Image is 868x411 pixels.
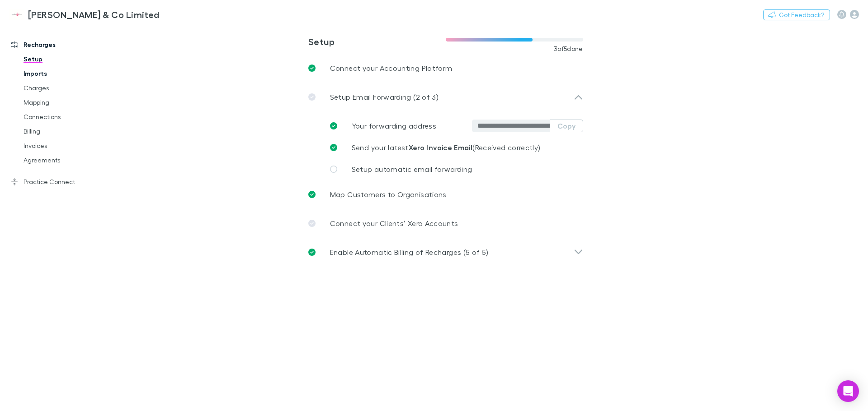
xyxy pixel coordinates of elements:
[330,63,453,74] p: Connect your Accounting Platform
[409,143,473,152] strong: Xero Invoice Email
[323,137,583,158] a: Send your latestXero Invoice Email(Received correctly)
[14,52,122,66] a: Setup
[4,4,165,25] a: [PERSON_NAME] & Co Limited
[330,189,447,200] p: Map Customers to Organisations
[14,124,122,139] a: Billing
[9,9,24,20] img: Epplett & Co Limited's Logo
[330,218,458,229] p: Connect your Clients’ Xero Accounts
[550,120,583,132] button: Copy
[301,209,590,238] a: Connect your Clients’ Xero Accounts
[301,180,590,209] a: Map Customers to Organisations
[330,92,439,102] p: Setup Email Forwarding (2 of 3)
[14,139,122,153] a: Invoices
[837,380,859,402] div: Open Intercom Messenger
[554,45,583,52] span: 3 of 5 done
[352,165,472,173] span: Setup automatic email forwarding
[352,143,541,152] span: Send your latest (Received correctly)
[308,36,446,47] h3: Setup
[14,95,122,110] a: Mapping
[330,247,489,258] p: Enable Automatic Billing of Recharges (5 of 5)
[323,158,583,180] a: Setup automatic email forwarding
[28,9,160,20] h3: [PERSON_NAME] & Co Limited
[352,121,436,130] span: Your forwarding address
[763,9,830,20] button: Got Feedback?
[2,37,122,52] a: Recharges
[301,238,590,267] div: Enable Automatic Billing of Recharges (5 of 5)
[14,81,122,95] a: Charges
[14,153,122,167] a: Agreements
[301,83,590,111] div: Setup Email Forwarding (2 of 3)
[14,66,122,81] a: Imports
[2,175,122,189] a: Practice Connect
[14,110,122,124] a: Connections
[301,54,590,83] a: Connect your Accounting Platform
